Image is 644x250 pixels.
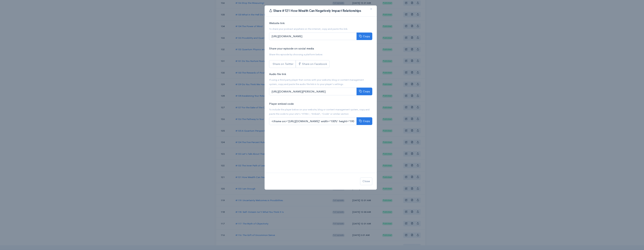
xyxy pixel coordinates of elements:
button: Copy [357,33,372,40]
button: Close [360,177,372,185]
label: Player embed code [269,102,294,106]
input: [URL][DOMAIN_NAME][PERSON_NAME] [269,88,357,95]
label: Audio file link [269,72,286,76]
span: Share #121 How Wealth Can Negatively Impact Relationships [273,9,361,13]
button: Copy [357,117,372,125]
small: To include the player below on your website, blog or content management system, copy and paste th... [269,108,369,115]
label: Website link [269,21,285,25]
a: Share on Twitter [269,60,296,68]
button: Copy [357,88,372,95]
small: To share your podcast anywhere on the internet, copy and paste this link. [269,27,348,30]
div: Social sharing links [269,60,330,68]
label: Share your episode on social media [269,46,314,51]
a: Share on Facebook [296,60,330,68]
input: [URL][DOMAIN_NAME] [269,33,357,40]
span: × [370,6,372,12]
input: <iframe src='[URL][DOMAIN_NAME]' width='100%' height='190' frameborder='0' scrolling='no' seamles... [269,117,357,125]
small: If using a third party player that comes with your website, blog or content management system, co... [269,78,364,86]
small: Share this episode by choosing a platform below. [269,53,323,56]
button: Close [366,4,377,14]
